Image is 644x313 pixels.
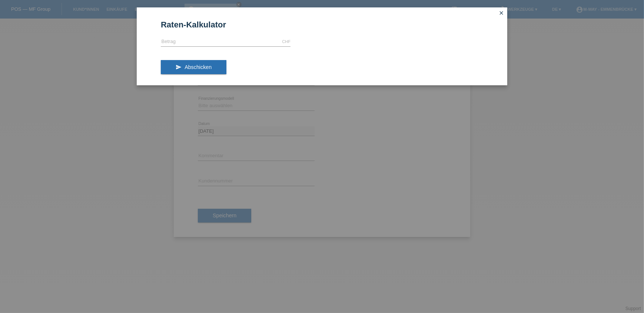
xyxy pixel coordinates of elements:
[161,20,483,29] h1: Raten-Kalkulator
[497,9,506,18] a: close
[282,39,291,44] div: CHF
[498,10,504,16] i: close
[161,60,226,74] button: send Abschicken
[176,64,182,70] i: send
[185,64,212,70] span: Abschicken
